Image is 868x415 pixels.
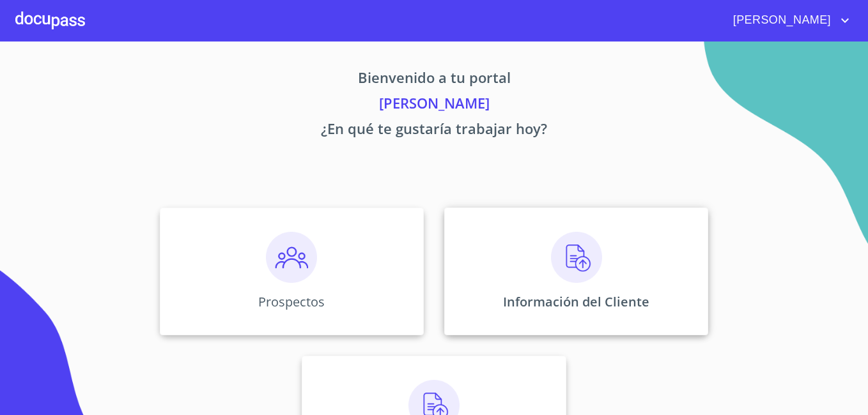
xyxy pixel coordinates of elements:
p: Prospectos [258,293,325,310]
img: carga.png [551,232,602,283]
button: account of current user [724,10,853,31]
p: Bienvenido a tu portal [40,67,828,93]
img: prospectos.png [266,232,317,283]
p: ¿En qué te gustaría trabajar hoy? [40,118,828,144]
p: Información del Cliente [503,293,649,310]
span: [PERSON_NAME] [724,10,837,31]
p: [PERSON_NAME] [40,93,828,118]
